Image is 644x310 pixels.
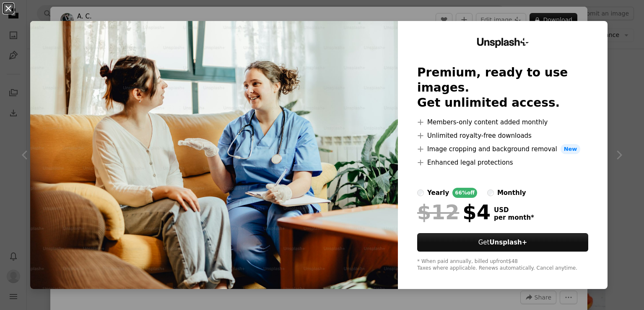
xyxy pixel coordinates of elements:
span: USD [494,206,534,214]
div: Domain: [DOMAIN_NAME] [22,22,92,29]
span: New [561,144,581,154]
li: Unlimited royalty-free downloads [417,131,588,141]
div: v 4.0.25 [23,13,41,20]
span: $12 [417,201,459,223]
div: yearly [427,188,449,198]
a: GetUnsplash+ [417,233,588,252]
img: website_grey.svg [13,22,20,29]
div: $4 [417,201,491,223]
div: Keywords by Traffic [93,50,141,55]
img: tab_domain_overview_orange.svg [23,49,29,55]
div: 66% off [452,188,477,198]
input: yearly66%off [417,189,424,196]
img: logo_orange.svg [13,13,20,20]
li: Enhanced legal protections [417,158,588,168]
h2: Premium, ready to use images. Get unlimited access. [417,65,588,110]
strong: Unsplash+ [489,239,527,246]
div: Domain Overview [32,50,75,55]
li: Members-only content added monthly [417,117,588,127]
li: Image cropping and background removal [417,144,588,154]
div: * When paid annually, billed upfront $48 Taxes where applicable. Renews automatically. Cancel any... [417,258,588,272]
input: monthly [487,189,494,196]
div: monthly [497,188,526,198]
img: tab_keywords_by_traffic_grey.svg [83,49,90,55]
span: per month * [494,214,534,221]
